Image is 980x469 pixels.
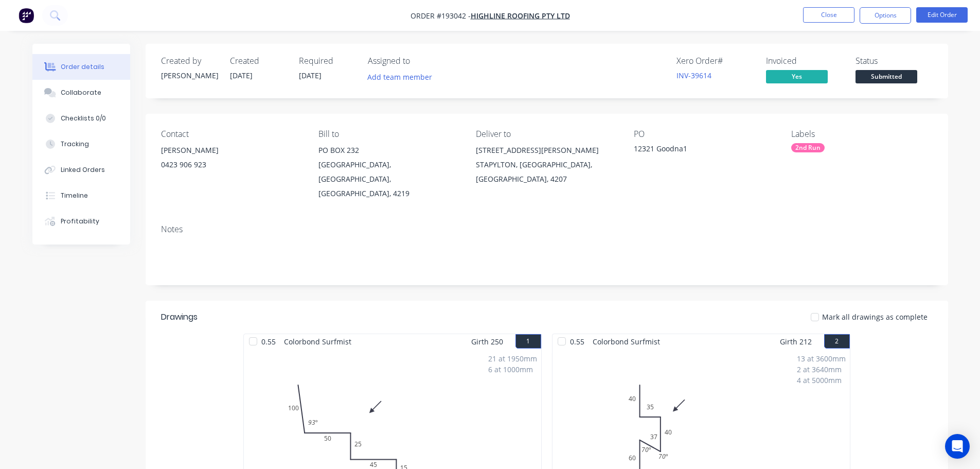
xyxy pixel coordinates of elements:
span: 0.55 [566,334,589,349]
a: Highline Roofing Pty Ltd [471,11,570,21]
div: Assigned to [368,56,471,66]
div: PO [634,129,775,139]
button: Add team member [368,70,438,84]
button: Close [803,7,854,23]
div: Status [856,56,933,66]
div: Deliver to [476,129,617,139]
span: Yes [766,70,828,83]
div: [STREET_ADDRESS][PERSON_NAME] [476,143,617,158]
div: STAPYLTON, [GEOGRAPHIC_DATA], [GEOGRAPHIC_DATA], 4207 [476,158,617,186]
div: Drawings [161,311,198,323]
div: [PERSON_NAME]0423 906 923 [161,143,302,176]
button: 1 [515,334,541,349]
span: [DATE] [230,71,253,80]
div: Notes [161,224,933,234]
div: Order details [61,62,104,72]
div: Bill to [318,129,459,139]
button: Collaborate [32,80,130,106]
button: Checklists 0/0 [32,106,130,131]
div: Labels [791,129,932,139]
button: Profitability [32,209,130,234]
span: [DATE] [299,71,322,80]
div: 2nd Run [791,143,825,152]
button: Edit Order [916,7,968,23]
div: Linked Orders [61,165,105,175]
div: [STREET_ADDRESS][PERSON_NAME]STAPYLTON, [GEOGRAPHIC_DATA], [GEOGRAPHIC_DATA], 4207 [476,143,617,186]
button: Add team member [362,70,437,84]
div: 0423 906 923 [161,158,302,172]
div: Open Intercom Messenger [945,434,970,459]
span: Order #193042 - [411,11,471,21]
div: Created [230,56,287,66]
div: Contact [161,129,302,139]
button: Timeline [32,183,130,209]
span: Colorbond Surfmist [589,334,664,349]
button: Order details [32,54,130,80]
div: Collaborate [61,88,101,97]
img: Factory [19,8,34,23]
div: Timeline [61,191,88,200]
div: [GEOGRAPHIC_DATA], [GEOGRAPHIC_DATA], [GEOGRAPHIC_DATA], 4219 [318,158,459,201]
div: Created by [161,56,218,66]
button: Linked Orders [32,157,130,183]
div: Required [299,56,355,66]
div: Invoiced [766,56,843,66]
div: 21 at 1950mm [488,353,537,364]
div: 13 at 3600mm [797,353,846,364]
div: 6 at 1000mm [488,364,537,375]
span: Submitted [856,70,917,83]
span: Girth 250 [471,334,503,349]
div: 4 at 5000mm [797,375,846,386]
div: Checklists 0/0 [61,114,106,123]
div: 12321 Goodna1 [634,143,762,158]
div: Profitability [61,217,99,226]
div: 2 at 3640mm [797,364,846,375]
a: INV-39614 [676,71,711,80]
div: [PERSON_NAME] [161,70,218,81]
button: Options [860,7,911,24]
span: 0.55 [257,334,280,349]
div: PO BOX 232[GEOGRAPHIC_DATA], [GEOGRAPHIC_DATA], [GEOGRAPHIC_DATA], 4219 [318,143,459,201]
span: Mark all drawings as complete [822,311,928,322]
button: Submitted [856,70,917,85]
button: 2 [824,334,850,349]
div: PO BOX 232 [318,143,459,158]
div: Xero Order # [676,56,754,66]
button: Tracking [32,131,130,157]
div: Tracking [61,140,89,149]
div: [PERSON_NAME] [161,143,302,158]
span: Girth 212 [780,334,812,349]
span: Colorbond Surfmist [280,334,355,349]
